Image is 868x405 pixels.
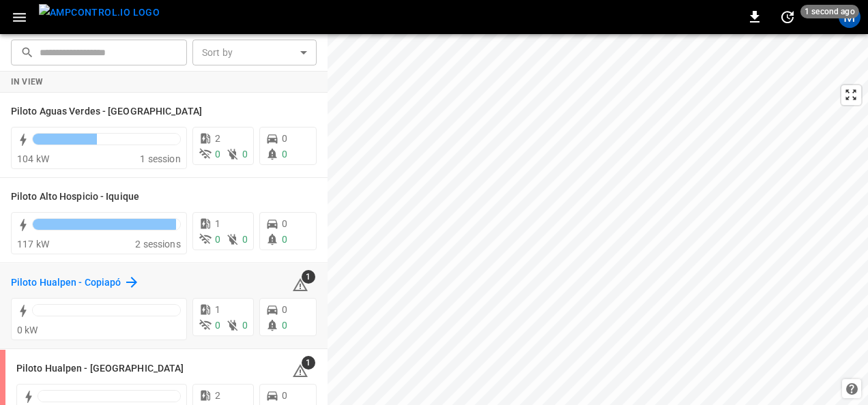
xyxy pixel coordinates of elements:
span: 0 kW [17,325,38,335]
canvas: Map [328,34,868,405]
span: 0 [282,304,287,315]
h6: Piloto Aguas Verdes - Antofagasta [11,104,202,119]
span: 0 [242,149,248,160]
h6: Piloto Alto Hospicio - Iquique [11,190,139,205]
span: 0 [215,149,220,160]
span: 0 [242,320,248,331]
span: 0 [282,234,287,245]
span: 117 kW [17,239,49,250]
span: 0 [282,390,287,401]
span: 2 sessions [135,239,181,250]
span: 0 [215,320,220,331]
span: 1 [215,218,220,229]
span: 0 [282,320,287,331]
span: 0 [242,234,248,245]
span: 1 [302,356,315,370]
span: 104 kW [17,153,49,164]
img: ampcontrol.io logo [39,4,160,21]
span: 1 session [140,153,180,164]
h6: Piloto Hualpen - Santiago [16,361,184,376]
h6: Piloto Hualpen - Copiapó [11,275,121,290]
span: 2 [215,390,220,401]
span: 1 [215,304,220,315]
span: 2 [215,133,220,144]
span: 0 [282,133,287,144]
strong: In View [11,77,44,87]
span: 0 [282,218,287,229]
span: 1 second ago [800,5,859,18]
button: set refresh interval [777,6,798,28]
span: 0 [215,234,220,245]
span: 1 [302,270,315,284]
span: 0 [282,149,287,160]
